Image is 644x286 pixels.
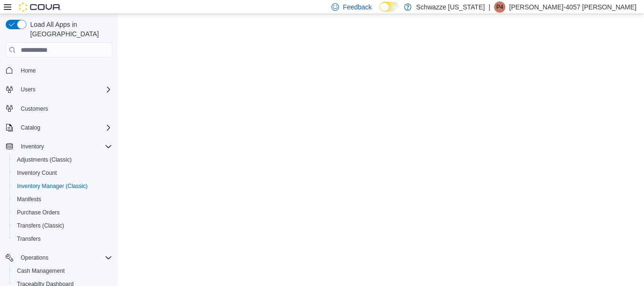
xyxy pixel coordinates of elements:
a: Transfers [13,233,44,245]
span: Manifests [13,194,112,205]
p: | [488,1,490,13]
button: Inventory [17,141,48,152]
span: Home [21,67,36,74]
img: Cova [19,2,61,12]
span: Transfers (Classic) [13,220,112,231]
span: Inventory Manager (Classic) [13,180,112,192]
span: Customers [21,105,48,113]
button: Customers [2,102,116,115]
button: Transfers (Classic) [9,219,116,232]
a: Manifests [13,194,45,205]
span: Customers [17,103,112,114]
a: Transfers (Classic) [13,220,68,231]
span: Inventory Count [17,169,57,177]
button: Operations [2,251,116,264]
p: [PERSON_NAME]-4057 [PERSON_NAME] [509,1,636,13]
input: Dark Mode [380,2,399,12]
a: Adjustments (Classic) [13,154,75,165]
button: Cash Management [9,264,116,278]
span: Home [17,64,112,76]
button: Users [17,84,39,95]
button: Home [2,63,116,77]
p: Schwazze [US_STATE] [416,1,485,13]
span: Inventory [21,143,44,150]
span: Transfers [17,235,41,243]
span: Adjustments (Classic) [13,154,112,165]
button: Inventory [2,140,116,153]
span: Inventory Manager (Classic) [17,182,88,190]
button: Catalog [2,121,116,134]
span: Feedback [343,2,372,12]
button: Users [2,83,116,96]
button: Catalog [17,122,44,133]
a: Customers [17,103,52,114]
span: Operations [21,254,49,261]
button: Inventory Count [9,166,116,180]
span: Users [17,84,112,95]
span: Adjustments (Classic) [17,156,72,163]
a: Purchase Orders [13,207,64,218]
a: Home [17,65,40,76]
button: Inventory Manager (Classic) [9,180,116,193]
span: Load All Apps in [GEOGRAPHIC_DATA] [26,20,112,39]
span: Transfers [13,233,112,245]
span: Purchase Orders [17,209,60,216]
button: Adjustments (Classic) [9,153,116,166]
button: Operations [17,252,52,263]
span: Operations [17,252,112,263]
span: Inventory [17,141,112,152]
span: Cash Management [17,267,65,275]
span: Cash Management [13,265,112,277]
button: Transfers [9,232,116,245]
span: Catalog [21,124,40,131]
span: Users [21,86,35,93]
button: Manifests [9,193,116,206]
span: P4 [496,1,504,13]
a: Inventory Manager (Classic) [13,180,91,192]
span: Dark Mode [380,12,380,12]
a: Cash Management [13,265,68,277]
a: Inventory Count [13,167,61,179]
span: Transfers (Classic) [17,222,64,229]
span: Purchase Orders [13,207,112,218]
span: Manifests [17,196,41,203]
div: Patrick-4057 Leyba [494,1,505,13]
span: Catalog [17,122,112,133]
span: Inventory Count [13,167,112,179]
button: Purchase Orders [9,206,116,219]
